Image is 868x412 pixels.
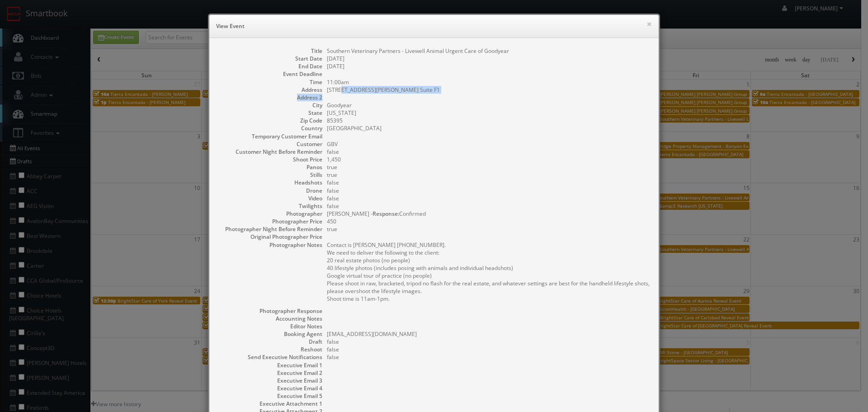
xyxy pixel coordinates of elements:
[218,117,322,124] dt: Zip Code
[218,346,322,353] dt: Reshoot
[218,70,322,78] dt: Event Deadline
[218,133,322,140] dt: Temporary Customer Email
[218,47,322,55] dt: Title
[327,140,650,148] dd: GBV
[327,148,650,156] dd: false
[327,55,650,62] dd: [DATE]
[218,361,322,369] dt: Executive Email 1
[327,117,650,124] dd: 85395
[218,384,322,392] dt: Executive Email 4
[327,171,650,179] dd: true
[218,163,322,171] dt: Panos
[327,62,650,70] dd: [DATE]
[327,101,650,109] dd: Goodyear
[327,187,650,194] dd: false
[218,156,322,163] dt: Shoot Price
[218,62,322,70] dt: End Date
[218,194,322,202] dt: Video
[327,78,650,86] dd: 11:00am
[218,171,322,179] dt: Stills
[218,307,322,315] dt: Photographer Response
[218,233,322,241] dt: Original Photographer Price
[327,86,650,94] dd: [STREET_ADDRESS][PERSON_NAME] Suite F1
[216,22,652,31] h6: View Event
[218,392,322,400] dt: Executive Email 5
[218,315,322,322] dt: Accounting Notes
[218,353,322,361] dt: Send Executive Notifications
[218,202,322,210] dt: Twilights
[218,369,322,377] dt: Executive Email 2
[327,163,650,171] dd: true
[218,101,322,109] dt: City
[327,47,650,55] dd: Southern Veterinary Partners - Livewell Animal Urgent Care of Goodyear
[327,210,650,218] dd: [PERSON_NAME] - Confirmed
[218,148,322,156] dt: Customer Night Before Reminder
[218,55,322,62] dt: Start Date
[327,225,650,233] dd: true
[218,187,322,194] dt: Drone
[327,179,650,186] dd: false
[646,21,652,27] button: ×
[218,218,322,225] dt: Photographer Price
[218,225,322,233] dt: Photographer Night Before Reminder
[327,109,650,117] dd: [US_STATE]
[327,156,650,163] dd: 1,450
[218,400,322,407] dt: Executive Attachment 1
[218,322,322,330] dt: Editor Notes
[218,338,322,346] dt: Draft
[327,353,650,361] dd: false
[218,86,322,94] dt: Address
[218,377,322,384] dt: Executive Email 3
[218,210,322,218] dt: Photographer
[218,109,322,117] dt: State
[327,124,650,132] dd: [GEOGRAPHIC_DATA]
[218,94,322,101] dt: Address 2
[327,194,650,202] dd: false
[327,241,650,303] pre: Contact is [PERSON_NAME] [PHONE_NUMBER]. We need to deliver the following to the client: 20 real ...
[327,346,650,353] dd: false
[218,78,322,86] dt: Time
[218,124,322,132] dt: Country
[218,330,322,338] dt: Booking Agent
[327,218,650,225] dd: 450
[373,210,399,218] b: Response:
[327,202,650,210] dd: false
[218,140,322,148] dt: Customer
[327,338,650,346] dd: false
[327,330,650,338] dd: [EMAIL_ADDRESS][DOMAIN_NAME]
[218,241,322,249] dt: Photographer Notes
[218,179,322,186] dt: Headshots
